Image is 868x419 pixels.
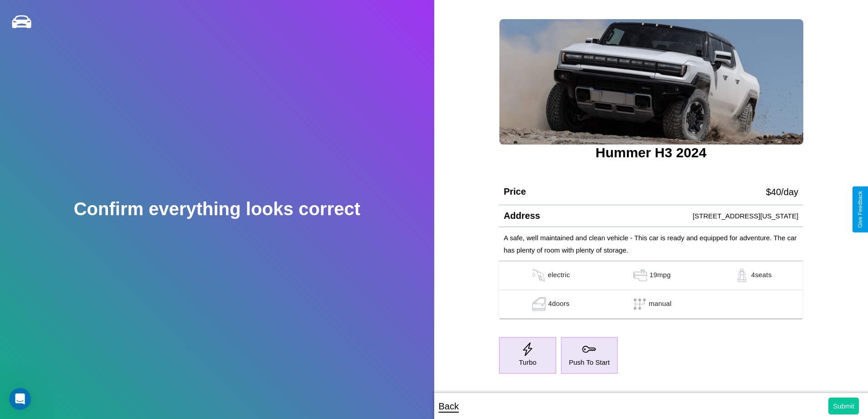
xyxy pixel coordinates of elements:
p: Turbo [519,356,537,368]
table: simple table [499,261,803,319]
img: gas [529,269,548,282]
p: Back [439,398,459,414]
p: electric [548,269,570,282]
p: 19 mpg [649,269,671,282]
h3: Hummer H3 2024 [499,145,803,160]
p: manual [649,297,672,311]
img: gas [631,269,649,282]
p: A safe, well maintained and clean vehicle - This car is ready and equipped for adventure. The car... [503,232,798,256]
p: Push To Start [569,356,610,368]
img: gas [733,269,751,282]
img: gas [530,297,548,311]
h2: Confirm everything looks correct [74,199,360,219]
iframe: Intercom live chat [9,388,31,410]
p: 4 doors [548,297,570,311]
div: Give Feedback [857,191,863,228]
button: Submit [828,398,859,414]
p: 4 seats [751,269,771,282]
h4: Price [503,186,526,197]
p: $ 40 /day [766,184,798,200]
p: [STREET_ADDRESS][US_STATE] [693,210,798,222]
h4: Address [503,211,540,221]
